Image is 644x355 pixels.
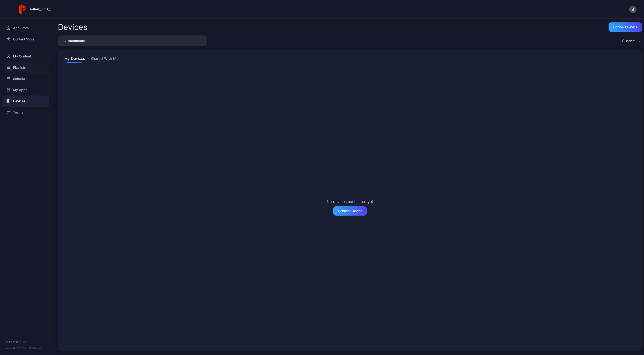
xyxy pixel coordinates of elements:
[63,56,86,63] button: My Devices
[58,23,87,31] h2: Devices
[333,206,367,216] button: Connect Device
[327,199,373,204] h2: No devices connected yet
[620,35,642,46] button: Custom
[3,22,49,34] a: App Store
[3,73,49,84] a: Schedule
[21,347,41,349] a: Terms Of Service
[629,6,637,13] button: B
[6,347,21,349] span: Version 1.12.0 •
[3,84,49,96] a: My Apps
[3,51,49,62] a: My Content
[90,56,119,63] button: Shared With Me
[609,22,642,32] button: Connect device
[613,25,637,29] div: Connect device
[3,62,49,73] a: Playlists
[3,34,49,45] a: Content Store
[6,340,46,344] div: © 2025 PROTO, Inc.
[338,209,362,213] div: Connect Device
[3,107,49,118] a: Teams
[3,96,49,107] a: Devices
[622,39,636,43] div: Custom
